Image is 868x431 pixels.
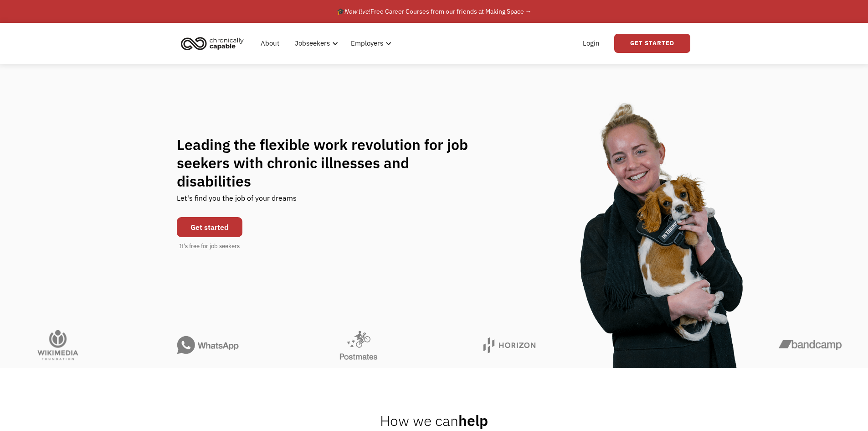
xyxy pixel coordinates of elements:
div: Jobseekers [289,29,341,58]
em: Now live! [344,7,370,16]
a: Get Started [614,34,690,53]
div: Jobseekers [295,38,330,49]
h1: Leading the flexible work revolution for job seekers with chronic illnesses and disabilities [177,135,486,190]
a: Get started [177,217,242,237]
a: Login [577,29,605,58]
h2: help [380,411,488,430]
a: home [178,33,251,53]
div: Employers [345,29,394,58]
div: It's free for job seekers [179,242,240,251]
img: Chronically Capable logo [178,33,247,53]
div: Employers [351,38,383,49]
div: 🎓 Free Career Courses from our friends at Making Space → [337,6,532,17]
div: Let's find you the job of your dreams [177,190,297,213]
span: How we can [380,411,458,430]
a: About [255,29,285,58]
